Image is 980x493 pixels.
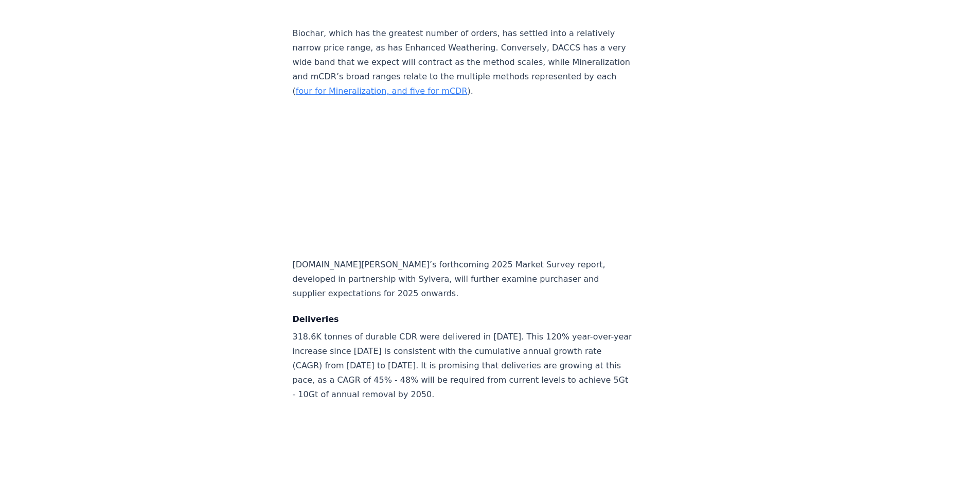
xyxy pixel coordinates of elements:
[293,109,633,247] iframe: Dot Plot
[293,313,633,326] h4: Deliveries
[293,26,633,98] p: Biochar, which has the greatest number of orders, has settled into a relatively narrow price rang...
[293,330,633,402] p: 318.6K tonnes of durable CDR were delivered in [DATE]. This 120% year-over-year increase since [D...
[296,86,468,96] a: four for Mineralization, and five for mCDR
[293,258,633,301] p: [DOMAIN_NAME][PERSON_NAME]’s forthcoming 2025 Market Survey report, developed in partnership with...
